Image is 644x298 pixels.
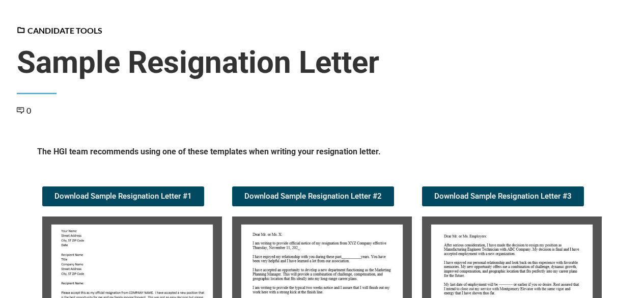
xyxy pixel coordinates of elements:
[42,186,204,206] a: Download Sample Resignation Letter #1
[17,105,31,115] a: 0
[232,186,394,206] a: Download Sample Resignation Letter #2
[54,193,192,200] span: Download Sample Resignation Letter #1
[37,146,607,161] h5: The HGI team recommends using one of these templates when writing your resignation letter.
[17,44,628,81] span: Sample Resignation Letter
[17,25,102,35] a: Candidate Tools
[422,186,584,206] a: Download Sample Resignation Letter #3
[434,193,572,200] span: Download Sample Resignation Letter #3
[244,193,382,200] span: Download Sample Resignation Letter #2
